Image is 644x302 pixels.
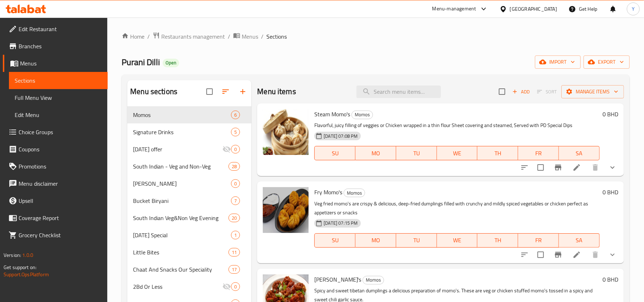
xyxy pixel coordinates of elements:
span: 28 [229,163,240,170]
a: Coverage Report [3,209,108,226]
a: Edit menu item [572,163,581,172]
div: [GEOGRAPHIC_DATA] [510,5,557,13]
input: search [357,86,441,98]
span: WE [440,235,475,245]
a: Menus [233,32,258,41]
svg: Show Choices [608,163,617,172]
div: items [231,282,240,291]
button: SA [559,233,600,248]
span: 0 [231,283,240,290]
span: TU [399,148,434,159]
span: Fry Momo's [314,187,342,198]
li: / [261,32,264,41]
span: SA [562,148,597,159]
span: Select to update [533,160,548,175]
h2: Menu items [257,86,296,97]
nav: breadcrumb [122,32,630,41]
span: 5 [231,129,240,136]
span: Sections [15,76,102,85]
span: [PERSON_NAME]'s [314,274,361,285]
span: Sort sections [217,83,234,100]
span: Coverage Report [19,214,102,222]
span: SU [318,148,353,159]
span: Little Bites [133,248,228,257]
span: Momos [352,111,373,119]
div: [PERSON_NAME]0 [127,175,251,192]
a: Sections [9,72,108,89]
a: Home [122,32,144,41]
span: FR [521,235,556,245]
div: Biryani Bucket [133,179,231,188]
span: Open [163,60,179,66]
div: items [231,231,240,239]
button: WE [437,146,478,160]
button: Add [510,86,532,97]
div: items [228,265,240,274]
div: Little Bites11 [127,244,251,261]
div: Open [163,59,179,67]
a: Menus [3,55,108,72]
span: TH [480,148,515,159]
span: Upsell [19,196,102,205]
div: Momos [133,111,231,119]
button: MO [355,146,396,160]
h2: Menu sections [130,86,177,97]
button: WE [437,233,478,248]
span: Select to update [533,247,548,262]
span: 0 [231,146,240,153]
span: Select all sections [202,84,217,99]
a: Edit Menu [9,106,108,123]
button: SA [559,146,600,160]
div: items [231,128,240,136]
h6: 0 BHD [603,109,618,119]
span: South Indian - Veg and Non-Veg [133,162,228,171]
div: South Indian - Veg and Non-Veg28 [127,158,251,175]
span: SU [318,235,353,245]
div: Momos [344,189,365,197]
button: SU [314,233,355,248]
span: Momos [363,276,384,284]
span: Edit Menu [15,111,102,119]
button: import [535,55,581,69]
span: FR [521,148,556,159]
span: Manage items [567,87,618,96]
a: Choice Groups [3,123,108,141]
button: TH [477,146,518,160]
span: Choice Groups [19,128,102,136]
span: [DATE] 07:15 PM [321,220,360,226]
span: Y [632,5,635,13]
button: SU [314,146,355,160]
span: Select section first [532,86,561,97]
span: Sections [266,32,287,41]
p: Veg fried momo's are crispy & delicious, deep-fried dumplings filled with crunchy and mildly spic... [314,199,600,217]
img: Steam Momo's [263,109,309,155]
button: TU [396,233,437,248]
div: Today’s Special [133,231,231,239]
span: Select section [495,84,510,99]
span: Full Menu View [15,93,102,102]
div: 2Bd Or Less0 [127,278,251,295]
span: SA [562,235,597,245]
button: Branch-specific-item [550,159,567,176]
svg: Show Choices [608,250,617,259]
a: Edit Restaurant [3,20,108,38]
div: items [228,214,240,222]
div: Bucket Biryani7 [127,192,251,209]
img: Fry Momo's [263,187,309,233]
a: Promotions [3,158,108,175]
span: 0 [231,180,240,187]
a: Restaurants management [153,32,225,41]
span: 1 [231,232,240,239]
a: Edit menu item [572,250,581,259]
span: Bucket Biryani [133,196,231,205]
div: Momos [363,276,384,284]
li: / [228,32,230,41]
span: Add [511,88,531,96]
div: Chaat And Snacks Our Speciality17 [127,261,251,278]
div: Menu-management [432,5,476,13]
button: FR [518,233,559,248]
div: 2Bd Or Less [133,282,222,291]
span: Chaat And Snacks Our Speciality [133,265,228,274]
